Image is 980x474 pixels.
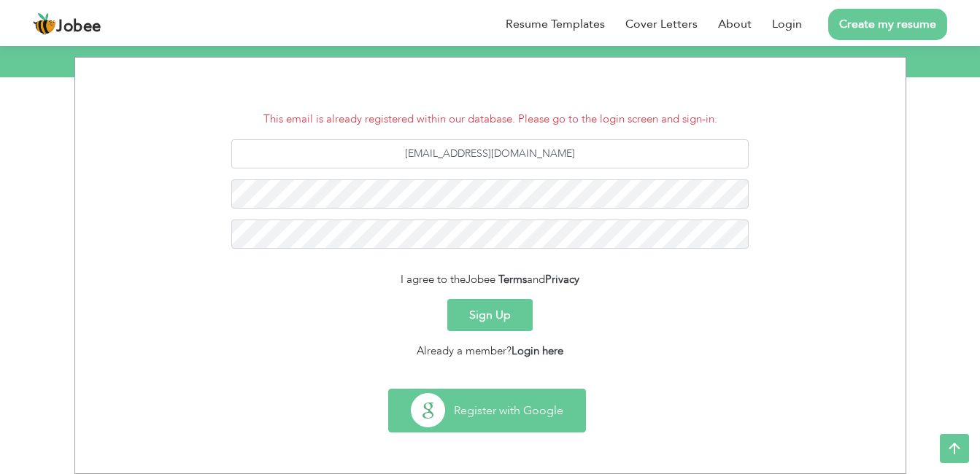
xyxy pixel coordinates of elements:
a: Cover Letters [625,15,698,33]
a: Jobee [33,12,101,36]
a: Create my resume [828,9,947,40]
button: Register with Google [389,389,585,432]
li: This email is already registered within our database. Please go to the login screen and sign-in. [86,111,895,128]
img: jobee.io [33,12,56,36]
a: Privacy [545,272,579,287]
a: Resume Templates [506,15,605,33]
span: Jobee [56,19,101,35]
span: Jobee [466,272,495,287]
a: About [718,15,752,33]
div: Already a member? [86,343,895,360]
a: Login [772,15,802,33]
div: I agree to the and [86,271,895,288]
a: Terms [498,272,527,287]
input: Email [231,139,749,168]
button: Sign Up [447,299,533,331]
a: Login here [512,343,563,358]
